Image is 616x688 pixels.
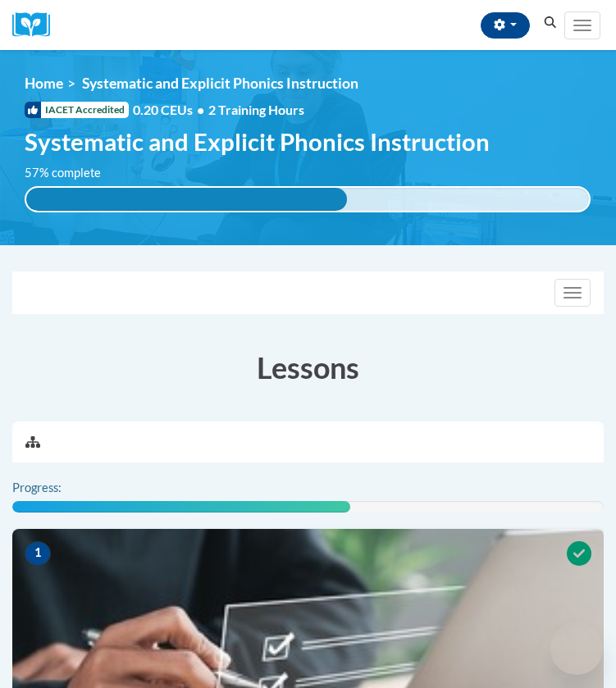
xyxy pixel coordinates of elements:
iframe: Button to launch messaging window [550,622,603,675]
span: IACET Accredited [25,102,129,118]
img: Logo brand [12,12,62,38]
span: • [197,102,204,117]
a: Home [25,75,63,92]
span: 2 Training Hours [208,102,304,117]
span: 1 [25,541,51,566]
span: Systematic and Explicit Phonics Instruction [82,75,358,92]
div: 57% complete [26,188,347,211]
label: Progress: [12,479,107,497]
button: Search [538,13,563,33]
span: 0.20 CEUs [133,101,208,119]
label: 57% complete [25,164,119,182]
h3: Lessons [12,347,604,388]
span: Systematic and Explicit Phonics Instruction [25,127,490,156]
a: Cox Campus [12,12,62,38]
button: Account Settings [481,12,530,39]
